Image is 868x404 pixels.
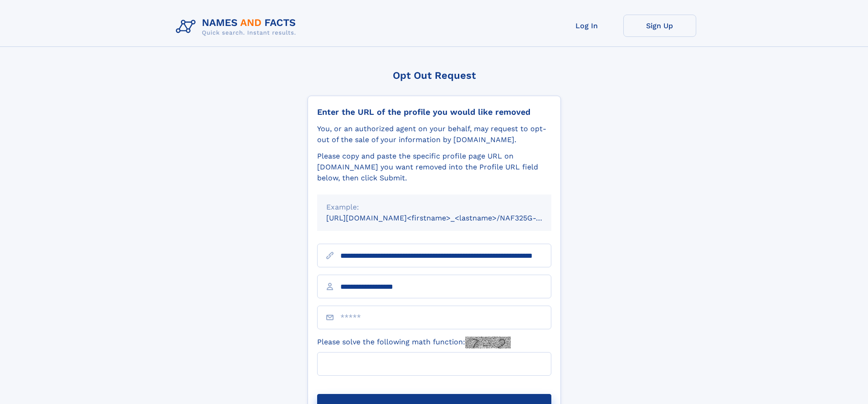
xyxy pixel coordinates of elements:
[326,202,542,213] div: Example:
[317,107,551,117] div: Enter the URL of the profile you would like removed
[308,70,561,81] div: Opt Out Request
[326,214,569,222] small: [URL][DOMAIN_NAME]<firstname>_<lastname>/NAF325G-xxxxxxxx
[172,15,303,39] img: Logo Names and Facts
[623,15,696,37] a: Sign Up
[317,337,511,348] label: Please solve the following math function:
[550,15,623,37] a: Log In
[317,123,551,145] div: You, or an authorized agent on your behalf, may request to opt-out of the sale of your informatio...
[317,151,551,184] div: Please copy and paste the specific profile page URL on [DOMAIN_NAME] you want removed into the Pr...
